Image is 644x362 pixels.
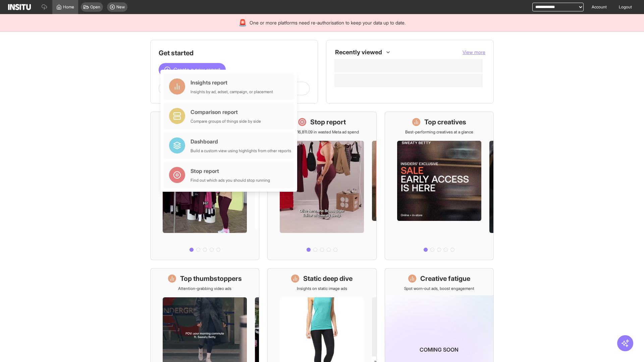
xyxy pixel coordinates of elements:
h1: Static deep dive [303,274,353,283]
p: Best-performing creatives at a glance [405,129,473,135]
a: Top creativesBest-performing creatives at a glance [385,112,494,260]
span: One or more platforms need re-authorisation to keep your data up to date. [250,19,406,26]
a: What's live nowSee all active ads instantly [150,112,259,260]
h1: Top creatives [424,117,466,127]
div: Dashboard [191,137,291,145]
p: Attention-grabbing video ads [178,286,231,291]
h1: Get started [159,48,310,58]
div: Compare groups of things side by side [191,119,261,124]
div: Comparison report [191,108,261,116]
span: View more [463,49,485,55]
h1: Stop report [310,117,346,127]
h1: Top thumbstoppers [180,274,242,283]
div: Insights by ad, adset, campaign, or placement [191,89,273,95]
span: Create a new report [173,66,220,74]
img: Logo [8,4,31,10]
span: Home [63,4,74,10]
div: Insights report [191,78,273,86]
span: Open [90,4,100,10]
a: Stop reportSave £16,811.09 in wasted Meta ad spend [267,112,376,260]
p: Insights on static image ads [297,286,347,291]
div: 🚨 [238,18,247,27]
div: Find out which ads you should stop running [191,178,270,183]
div: Build a custom view using highlights from other reports [191,148,291,154]
p: Save £16,811.09 in wasted Meta ad spend [285,129,359,135]
button: Create a new report [159,63,226,76]
button: View more [463,49,485,56]
div: Stop report [191,167,270,175]
span: New [116,4,125,10]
